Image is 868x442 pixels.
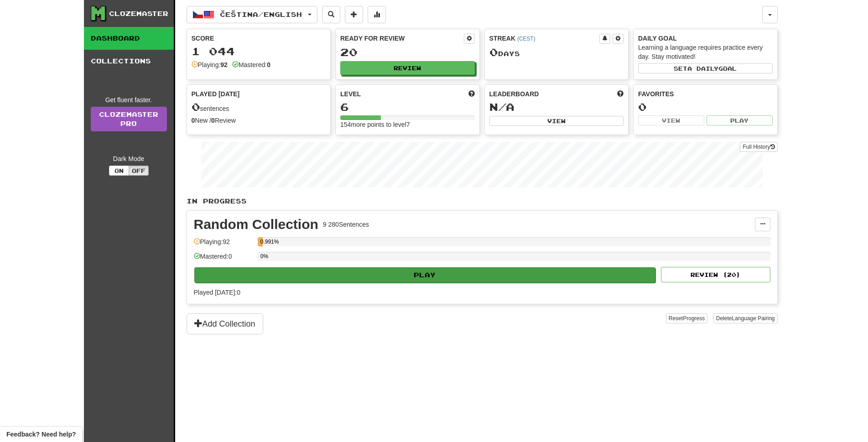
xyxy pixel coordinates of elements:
[340,101,475,113] div: 6
[617,89,624,99] span: This week in points, UTC
[84,27,174,50] a: Dashboard
[267,61,270,68] strong: 0
[638,101,773,113] div: 0
[740,142,777,152] button: Full History
[368,6,386,23] button: More stats
[489,100,515,113] span: N/A
[91,154,167,163] div: Dark Mode
[638,34,773,43] div: Daily Goal
[84,50,174,73] a: Collections
[340,120,475,129] div: 154 more points to level 7
[6,430,76,439] span: Open feedback widget
[260,237,263,246] div: 0.991%
[638,63,773,73] button: Seta dailygoal
[192,101,326,113] div: sentences
[109,166,129,176] button: On
[192,60,228,69] div: Playing:
[194,218,318,231] div: Random Collection
[517,36,535,42] a: (CEST)
[192,34,326,43] div: Score
[661,267,770,282] button: Review (20)
[340,34,464,43] div: Ready for Review
[732,315,774,322] span: Language Pairing
[211,117,215,124] strong: 0
[194,237,253,252] div: Playing: 92
[489,89,539,99] span: Leaderboard
[638,115,704,125] button: View
[340,47,475,58] div: 20
[192,46,326,57] div: 1 044
[340,61,475,75] button: Review
[323,220,369,229] div: 9 280 Sentences
[192,100,200,113] span: 0
[194,267,656,283] button: Play
[340,89,361,99] span: Level
[192,117,195,124] strong: 0
[468,89,475,99] span: Score more points to level up
[192,116,326,125] div: New / Review
[489,46,498,58] span: 0
[194,252,253,267] div: Mastered: 0
[489,47,624,58] div: Day s
[713,313,778,323] button: DeleteLanguage Pairing
[489,116,624,126] button: View
[687,65,718,72] span: a daily
[322,6,340,23] button: Search sentences
[220,10,302,18] span: Čeština / English
[232,60,270,69] div: Mastered:
[489,34,600,43] div: Streak
[638,89,773,99] div: Favorites
[91,107,167,131] a: ClozemasterPro
[187,197,778,206] p: In Progress
[187,6,317,23] button: Čeština/English
[345,6,363,23] button: Add sentence to collection
[91,95,167,104] div: Get fluent faster.
[220,61,228,68] strong: 92
[666,313,707,323] button: ResetProgress
[109,9,168,18] div: Clozemaster
[707,115,773,125] button: Play
[129,166,149,176] button: Off
[187,313,263,334] button: Add Collection
[194,289,240,296] span: Played [DATE]: 0
[638,43,773,61] div: Learning a language requires practice every day. Stay motivated!
[683,315,705,322] span: Progress
[192,89,240,99] span: Played [DATE]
